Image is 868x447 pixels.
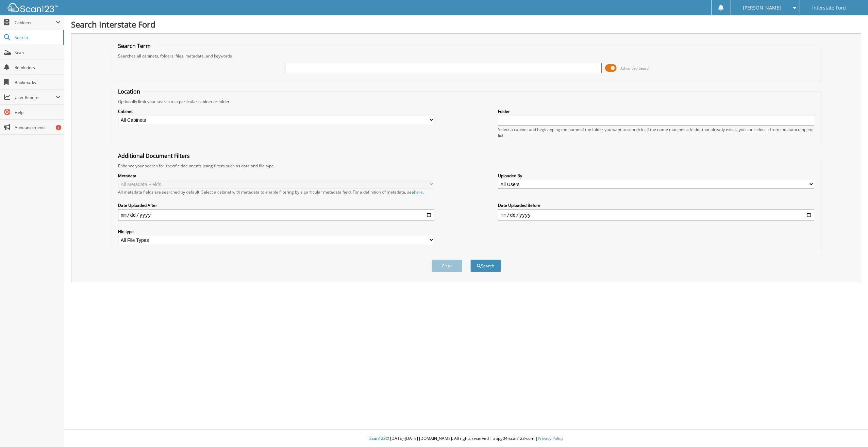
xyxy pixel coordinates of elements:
[498,127,814,138] div: Select a cabinet and begin typing the name of the folder you want to search in. If the name match...
[115,88,144,95] legend: Location
[620,66,651,71] span: Advanced Search
[15,95,56,100] span: User Reports
[56,125,61,130] div: 1
[118,173,434,179] label: Metadata
[118,202,434,208] label: Date Uploaded After
[7,3,58,12] img: scan123-logo-white.svg
[470,260,501,272] button: Search
[64,430,868,447] div: © [DATE]-[DATE] [DOMAIN_NAME]. All rights reserved | appg04-scan123-com |
[414,189,423,195] a: here
[115,99,818,104] div: Optionally limit your search to a particular cabinet or folder
[538,435,563,441] a: Privacy Policy
[115,53,818,59] div: Searches all cabinets, folders, files, metadata, and keywords
[118,210,434,220] input: start
[15,110,61,115] span: Help
[15,20,56,26] span: Cabinets
[15,35,60,40] span: Search
[743,6,781,10] span: [PERSON_NAME]
[15,65,61,70] span: Reminders
[498,202,814,208] label: Date Uploaded Before
[115,152,193,160] legend: Additional Document Filters
[498,210,814,220] input: end
[118,109,434,114] label: Cabinet
[432,260,462,272] button: Clear
[71,19,861,30] h1: Search Interstate Ford
[15,80,61,85] span: Bookmarks
[115,42,154,50] legend: Search Term
[15,50,61,55] span: Scan
[118,229,434,234] label: File type
[115,163,818,169] div: Enhance your search for specific documents using filters such as date and file type.
[369,435,386,441] span: Scan123
[498,109,814,114] label: Folder
[498,173,814,179] label: Uploaded By
[118,189,434,195] div: All metadata fields are searched by default. Select a cabinet with metadata to enable filtering b...
[15,125,61,130] span: Announcements
[812,6,846,10] span: Interstate Ford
